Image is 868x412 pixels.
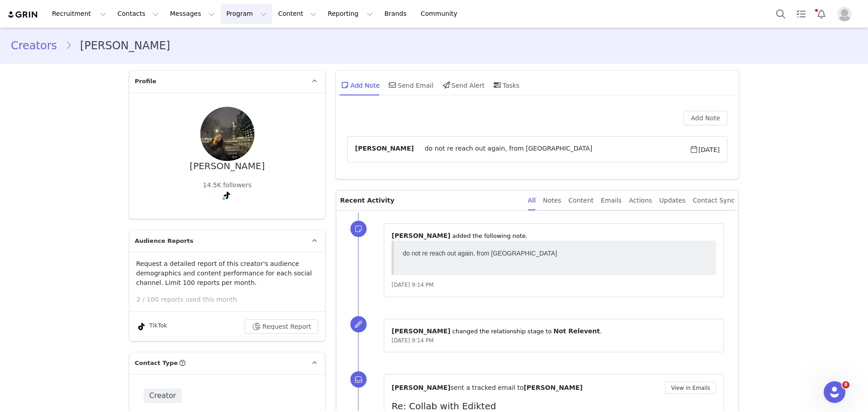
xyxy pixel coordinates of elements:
[135,77,156,86] span: Profile
[842,381,849,388] span: 8
[665,382,716,394] button: View in Emails
[355,144,414,155] span: [PERSON_NAME]
[221,4,272,24] button: Program
[392,232,450,239] span: [PERSON_NAME]
[837,7,852,21] img: placeholder-profile.jpg
[524,384,582,391] span: [PERSON_NAME]
[11,38,65,54] a: Creators
[387,74,434,96] div: Send Email
[136,321,167,332] div: TikTok
[684,111,727,125] button: Add Note
[693,190,735,211] div: Contact Sync
[379,4,415,24] a: Brands
[824,381,845,403] iframe: Intercom live chat
[47,4,112,24] button: Recruitment
[629,190,652,211] div: Actions
[190,161,265,171] div: [PERSON_NAME]
[771,4,791,24] button: Search
[340,74,380,96] div: Add Note
[601,190,622,211] div: Emails
[203,180,252,190] div: 14.5K followers
[135,359,178,368] span: Contact Type
[136,259,318,288] p: Request a detailed report of this creator's audience demographics and content performance for eac...
[135,237,193,246] span: Audience Reports
[689,144,720,155] span: [DATE]
[245,319,319,334] button: Request Report
[791,4,811,24] a: Tasks
[543,190,561,211] div: Notes
[392,384,450,391] span: [PERSON_NAME]
[392,327,716,336] p: ⁨ ⁩ changed the ⁨relationship⁩ stage to ⁨ ⁩.
[112,4,164,24] button: Contacts
[553,327,600,335] span: Not Relevent
[528,190,536,211] div: All
[392,337,434,344] span: [DATE] 9:14 PM
[392,231,716,241] p: ⁨ ⁩ ⁨added⁩ the following note.
[415,4,467,24] a: Community
[392,327,450,335] span: [PERSON_NAME]
[414,144,689,155] span: do not re reach out again, from [GEOGRAPHIC_DATA]
[165,4,220,24] button: Messages
[441,74,485,96] div: Send Alert
[322,4,378,24] button: Reporting
[7,10,39,19] img: grin logo
[811,4,831,24] button: Notifications
[659,190,685,211] div: Updates
[273,4,322,24] button: Content
[4,4,308,11] p: do not re reach out again, from [GEOGRAPHIC_DATA]
[200,107,255,161] img: 22f536d0-0186-4da0-a52f-b4edbb58d6d1.jpg
[832,7,861,21] button: Profile
[568,190,594,211] div: Content
[144,388,182,403] span: Creator
[392,282,434,288] span: [DATE] 9:14 PM
[137,295,325,304] p: 2 / 100 reports used this month
[450,384,524,391] span: sent a tracked email to
[492,74,520,96] div: Tasks
[340,190,520,210] p: Recent Activity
